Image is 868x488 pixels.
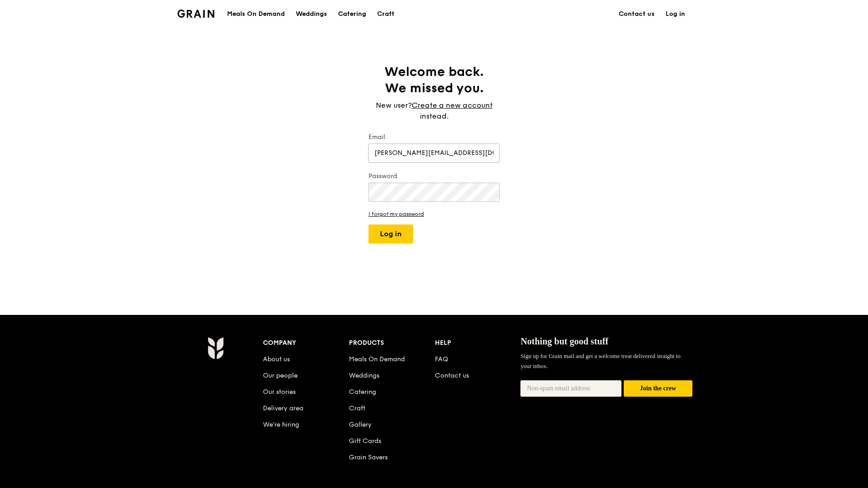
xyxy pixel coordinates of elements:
[333,0,372,28] a: Catering
[520,380,621,397] input: Non-spam email address
[227,0,285,28] div: Meals On Demand
[349,437,381,445] a: Gift Cards
[349,453,388,461] a: Grain Savers
[296,0,327,28] div: Weddings
[263,372,298,379] a: Our people
[435,337,521,349] div: Help
[376,101,412,110] span: New user?
[349,337,435,349] div: Products
[207,337,223,359] img: Grain
[368,172,500,181] label: Password
[290,0,333,28] a: Weddings
[368,133,500,142] label: Email
[377,0,394,28] div: Craft
[263,388,296,396] a: Our stories
[435,372,469,379] a: Contact us
[520,336,608,346] span: Nothing but good stuff
[368,224,413,244] button: Log in
[263,421,299,428] a: We’re hiring
[660,0,691,28] a: Log in
[520,353,681,369] span: Sign up for Grain mail and get a welcome treat delivered straight to your inbox.
[263,404,303,412] a: Delivery area
[177,10,214,18] img: Grain
[263,337,349,349] div: Company
[372,0,400,28] a: Craft
[263,355,290,363] a: About us
[368,64,500,96] h1: Welcome back. We missed you.
[349,355,405,363] a: Meals On Demand
[613,0,660,28] a: Contact us
[368,211,500,217] a: I forgot my password
[349,388,376,396] a: Catering
[420,112,449,120] span: instead.
[338,0,366,28] div: Catering
[412,100,493,111] a: Create a new account
[624,380,692,397] button: Join the crew
[349,421,372,428] a: Gallery
[349,404,365,412] a: Craft
[435,355,448,363] a: FAQ
[349,372,379,379] a: Weddings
